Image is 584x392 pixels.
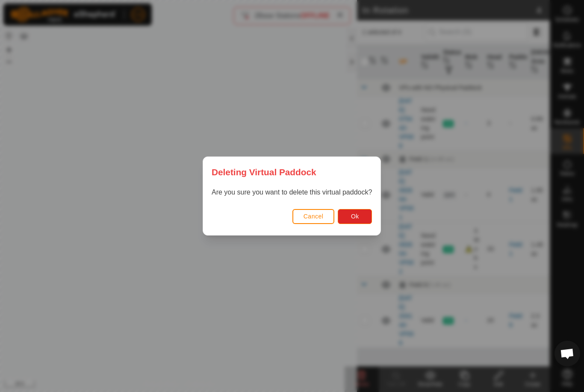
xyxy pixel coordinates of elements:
p: Are you sure you want to delete this virtual paddock? [212,187,372,197]
button: Cancel [292,209,335,224]
span: Deleting Virtual Paddock [212,165,316,179]
span: Cancel [304,213,324,220]
button: Ok [338,209,372,224]
span: Ok [351,213,359,220]
a: Open chat [555,341,580,366]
